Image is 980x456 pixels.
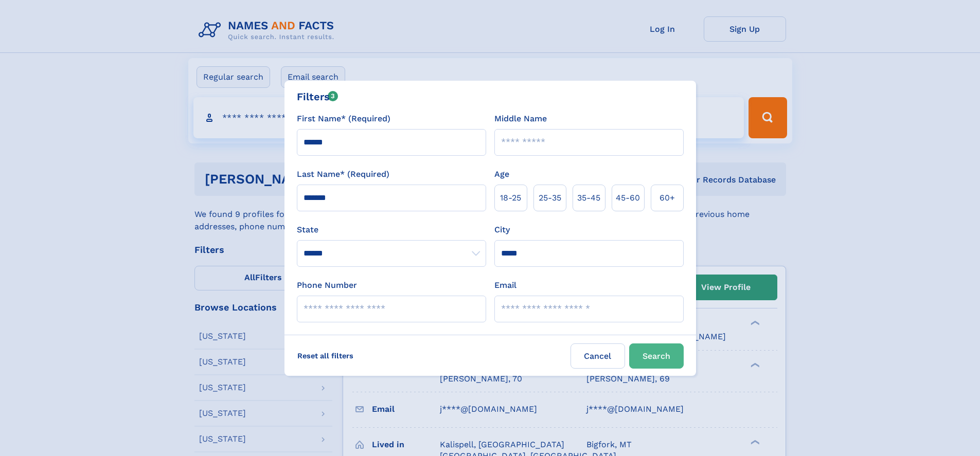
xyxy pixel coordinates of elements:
label: Phone Number [297,279,357,291]
label: Last Name* (Required) [297,168,389,180]
span: 18‑25 [500,192,521,204]
span: 25‑35 [539,192,561,204]
label: City [494,224,510,236]
span: 35‑45 [577,192,600,204]
button: Search [629,343,684,369]
label: First Name* (Required) [297,113,390,125]
label: Email [494,279,516,291]
div: Filters [297,89,338,104]
span: 45‑60 [616,192,640,204]
label: Cancel [571,343,625,369]
label: Reset all filters [291,343,360,368]
label: Middle Name [494,113,547,125]
span: 60+ [660,192,675,204]
label: Age [494,168,509,180]
label: State [297,224,486,236]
